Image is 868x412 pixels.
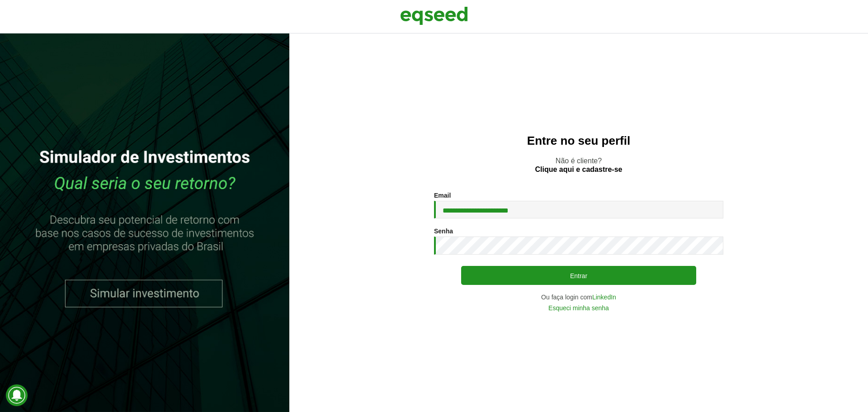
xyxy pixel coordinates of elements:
[434,294,723,300] div: Ou faça login com
[307,134,850,147] h2: Entre no seu perfil
[307,156,850,174] p: Não é cliente?
[592,294,616,300] a: LinkedIn
[461,266,696,285] button: Entrar
[548,305,609,311] a: Esqueci minha senha
[535,166,623,173] a: Clique aqui e cadastre-se
[434,192,451,199] label: Email
[400,5,468,27] img: EqSeed Logo
[434,228,453,234] label: Senha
